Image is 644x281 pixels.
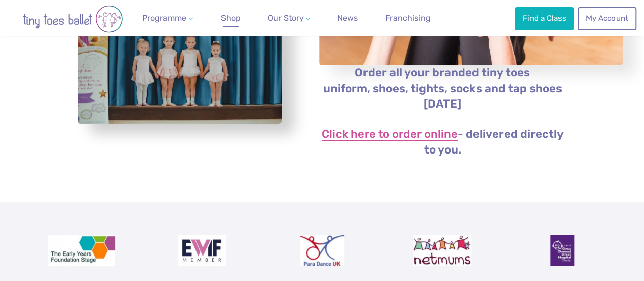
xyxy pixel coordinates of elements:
[333,8,362,29] a: News
[217,8,245,29] a: Shop
[12,5,134,33] img: tiny toes ballet
[319,126,567,158] p: - delivered directly to you.
[48,235,116,266] img: The Early Years Foundation Stage
[515,7,574,30] a: Find a Class
[385,13,431,23] span: Franchising
[221,13,241,23] span: Shop
[78,10,282,124] a: View full-size image
[300,235,344,266] img: Para Dance UK
[578,7,636,30] a: My Account
[263,8,314,29] a: Our Story
[337,13,358,23] span: News
[381,8,435,29] a: Franchising
[138,8,197,29] a: Programme
[178,235,226,266] img: Encouraging Women Into Franchising
[322,129,458,141] a: Click here to order online
[319,65,567,113] p: Order all your branded tiny toes uniform, shoes, tights, socks and tap shoes [DATE]
[267,13,303,23] span: Our Story
[142,13,186,23] span: Programme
